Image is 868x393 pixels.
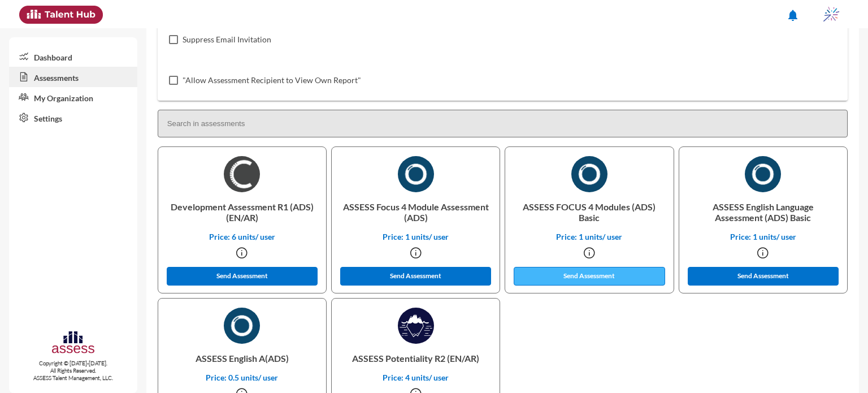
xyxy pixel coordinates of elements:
[688,267,839,286] button: Send Assessment
[9,87,137,107] a: My Organization
[514,232,664,241] p: Price: 1 units/ user
[514,267,665,286] button: Send Assessment
[158,110,848,137] input: Search in assessments
[51,330,96,357] img: assesscompany-logo.png
[167,344,317,373] p: ASSESS English A(ADS)
[514,192,664,232] p: ASSESS FOCUS 4 Modules (ADS) Basic
[167,373,317,382] p: Price: 0.5 units/ user
[688,232,838,241] p: Price: 1 units/ user
[341,344,491,373] p: ASSESS Potentiality R2 (EN/AR)
[340,267,492,286] button: Send Assessment
[786,8,800,22] mat-icon: notifications
[167,192,317,232] p: Development Assessment R1 (ADS) (EN/AR)
[183,33,271,46] span: Suppress Email Invitation
[341,232,491,241] p: Price: 1 units/ user
[9,107,137,128] a: Settings
[9,67,137,87] a: Assessments
[167,232,317,241] p: Price: 6 units/ user
[9,360,137,382] p: Copyright © [DATE]-[DATE]. All Rights Reserved. ASSESS Talent Management, LLC.
[688,192,838,232] p: ASSESS English Language Assessment (ADS) Basic
[341,192,491,232] p: ASSESS Focus 4 Module Assessment (ADS)
[183,74,361,87] span: "Allow Assessment Recipient to View Own Report"
[9,46,137,67] a: Dashboard
[341,373,491,382] p: Price: 4 units/ user
[167,267,318,286] button: Send Assessment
